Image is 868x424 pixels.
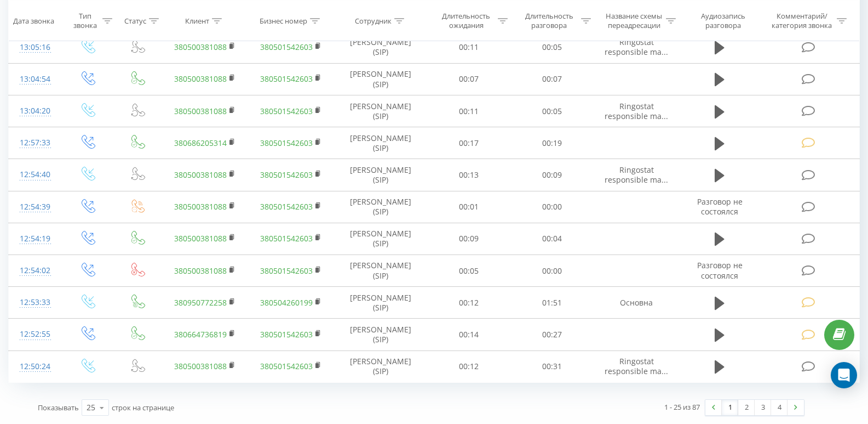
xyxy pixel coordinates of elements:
[334,127,427,159] td: [PERSON_NAME] (SIP)
[260,201,313,212] a: 380501542603
[260,42,313,52] a: 380501542603
[20,69,51,90] div: 13:04:54
[722,400,738,415] a: 1
[20,324,51,345] div: 12:52:55
[260,106,313,116] a: 380501542603
[770,12,834,30] div: Комментарий/категория звонка
[510,63,594,95] td: 00:07
[260,233,313,244] a: 380501542603
[427,223,510,255] td: 00:09
[510,319,594,350] td: 00:27
[174,265,227,276] a: 380500381088
[174,138,227,148] a: 380686205314
[510,127,594,159] td: 00:19
[112,403,174,412] span: строк на странице
[174,329,227,340] a: 380664736819
[510,191,594,223] td: 00:00
[334,255,427,287] td: [PERSON_NAME] (SIP)
[87,402,95,413] div: 25
[427,191,510,223] td: 00:01
[593,287,680,319] td: Основна
[20,37,51,58] div: 13:05:16
[664,402,700,412] div: 1 - 25 из 87
[20,260,51,281] div: 12:54:02
[738,400,755,415] a: 2
[605,165,668,185] span: Ringostat responsible ma...
[510,287,594,319] td: 01:51
[71,12,99,30] div: Тип звонка
[697,196,743,217] span: Разговор не состоялся
[20,100,51,122] div: 13:04:20
[334,31,427,63] td: [PERSON_NAME] (SIP)
[334,95,427,127] td: [PERSON_NAME] (SIP)
[334,63,427,95] td: [PERSON_NAME] (SIP)
[260,169,313,180] a: 380501542603
[20,164,51,185] div: 12:54:40
[260,329,313,340] a: 380501542603
[427,127,510,159] td: 00:17
[20,228,51,250] div: 12:54:19
[427,319,510,350] td: 00:14
[20,292,51,313] div: 12:53:33
[689,12,757,30] div: Аудиозапись разговора
[510,350,594,382] td: 00:31
[427,31,510,63] td: 00:11
[185,16,209,25] div: Клиент
[605,12,663,30] div: Название схемы переадресации
[260,74,313,84] a: 380501542603
[334,319,427,350] td: [PERSON_NAME] (SIP)
[605,356,668,376] span: Ringostat responsible ma...
[520,12,578,30] div: Длительность разговора
[174,42,227,52] a: 380500381088
[437,12,495,30] div: Длительность ожидания
[510,31,594,63] td: 00:05
[427,287,510,319] td: 00:12
[510,255,594,287] td: 00:00
[427,350,510,382] td: 00:12
[605,37,668,57] span: Ringostat responsible ma...
[334,350,427,382] td: [PERSON_NAME] (SIP)
[334,191,427,223] td: [PERSON_NAME] (SIP)
[174,297,227,308] a: 380950772258
[260,16,307,25] div: Бизнес номер
[427,63,510,95] td: 00:07
[174,74,227,84] a: 380500381088
[13,16,54,25] div: Дата звонка
[260,297,313,308] a: 380504260199
[20,196,51,218] div: 12:54:39
[38,403,79,412] span: Показывать
[427,159,510,191] td: 00:13
[355,16,392,25] div: Сотрудник
[174,361,227,371] a: 380500381088
[510,159,594,191] td: 00:09
[334,223,427,255] td: [PERSON_NAME] (SIP)
[260,361,313,371] a: 380501542603
[260,138,313,148] a: 380501542603
[20,132,51,154] div: 12:57:33
[20,356,51,377] div: 12:50:24
[510,223,594,255] td: 00:04
[260,265,313,276] a: 380501542603
[334,287,427,319] td: [PERSON_NAME] (SIP)
[510,95,594,127] td: 00:05
[174,106,227,116] a: 380500381088
[605,101,668,121] span: Ringostat responsible ma...
[755,400,771,415] a: 3
[174,233,227,244] a: 380500381088
[174,201,227,212] a: 380500381088
[697,260,743,280] span: Разговор не состоялся
[831,362,857,388] div: Open Intercom Messenger
[427,95,510,127] td: 00:11
[334,159,427,191] td: [PERSON_NAME] (SIP)
[124,16,146,25] div: Статус
[174,169,227,180] a: 380500381088
[427,255,510,287] td: 00:05
[771,400,787,415] a: 4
